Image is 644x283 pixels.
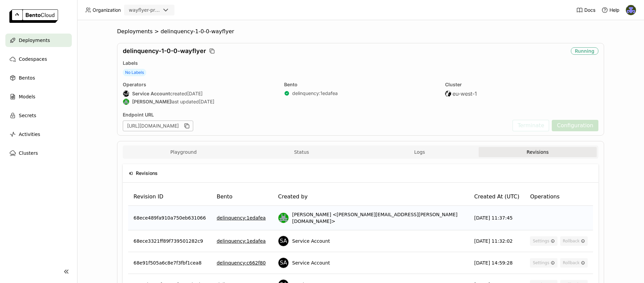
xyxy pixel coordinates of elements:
[19,55,47,63] span: Codespaces
[133,238,203,244] span: 68ece3321ff89f739501282c9
[479,147,597,157] button: Revisions
[123,121,193,131] div: [URL][DOMAIN_NAME]
[552,120,598,131] button: Configuration
[19,36,50,44] span: Deployments
[278,236,288,246] div: SA
[187,91,203,97] span: [DATE]
[123,82,276,88] div: Operators
[123,99,129,105] img: Sean Hickey
[525,188,593,206] th: Operations
[533,260,554,266] div: Settings
[161,28,234,35] span: delinquency-1-0-0-wayflyer
[123,90,276,97] div: created
[576,7,595,13] a: Docs
[5,109,72,122] a: Secrets
[5,90,72,103] a: Models
[584,7,595,13] span: Docs
[5,71,72,85] a: Bentos
[19,149,38,157] span: Clusters
[469,188,525,206] th: Created At (UTC)
[571,47,598,55] div: Running
[211,188,273,206] th: Bento
[136,170,158,177] span: Revisions
[563,238,585,244] div: Rollback
[278,213,288,223] img: Sean Hickey
[153,28,161,35] span: >
[123,91,129,97] div: SA
[292,211,464,225] span: [PERSON_NAME] <[PERSON_NAME][EMAIL_ADDRESS][PERSON_NAME][DOMAIN_NAME]>
[601,7,620,13] div: Help
[217,215,266,221] a: delinquency:1edafea
[133,260,202,266] span: 68e91f505a6c8e7f3fbf1cea8
[217,238,266,244] a: delinquency:1edafea
[530,258,557,268] button: Settings
[563,260,585,266] div: Rollback
[132,91,170,97] strong: Service Account
[19,111,36,120] span: Secrets
[469,230,525,252] td: [DATE] 11:32:02
[128,188,211,206] th: Revision ID
[199,99,214,105] span: [DATE]
[5,146,72,160] a: Clusters
[132,99,171,105] strong: [PERSON_NAME]
[278,236,289,246] div: Service Account
[124,147,243,157] button: Playground
[123,47,206,55] span: delinquency-1-0-0-wayflyer
[19,74,35,82] span: Bentos
[9,9,58,23] img: logo
[123,69,146,76] span: No Labels
[452,90,477,97] span: eu-west-1
[19,130,40,138] span: Activities
[123,90,129,97] div: Service Account
[278,257,289,268] div: Service Account
[609,7,620,13] span: Help
[5,52,72,66] a: Codespaces
[161,7,162,14] input: Selected wayflyer-prod.
[469,206,525,230] td: [DATE] 11:37:45
[123,112,509,118] div: Endpoint URL
[414,149,425,155] span: Logs
[469,252,525,274] td: [DATE] 14:59:28
[278,258,288,268] div: SA
[93,7,121,13] span: Organization
[533,238,554,244] div: Settings
[292,90,338,96] a: delinquency:1edafea
[284,82,437,88] div: Bento
[117,28,153,35] span: Deployments
[123,60,598,66] div: Labels
[530,236,557,246] button: Settings
[273,188,469,206] th: Created by
[292,238,330,244] span: Service Account
[626,5,636,15] img: Deirdre Bevan
[513,120,549,131] button: Terminate
[5,34,72,47] a: Deployments
[123,98,276,105] div: last updated
[560,258,588,268] button: Rollback
[133,215,206,221] span: 68ece489fa910a750eb631066
[560,236,588,246] button: Rollback
[243,147,361,157] button: Status
[129,7,160,13] div: wayflyer-prod
[5,128,72,141] a: Activities
[292,260,330,266] span: Service Account
[19,93,35,101] span: Models
[117,28,604,35] nav: Breadcrumbs navigation
[217,260,266,266] a: delinquency:c662f80
[445,82,598,88] div: Cluster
